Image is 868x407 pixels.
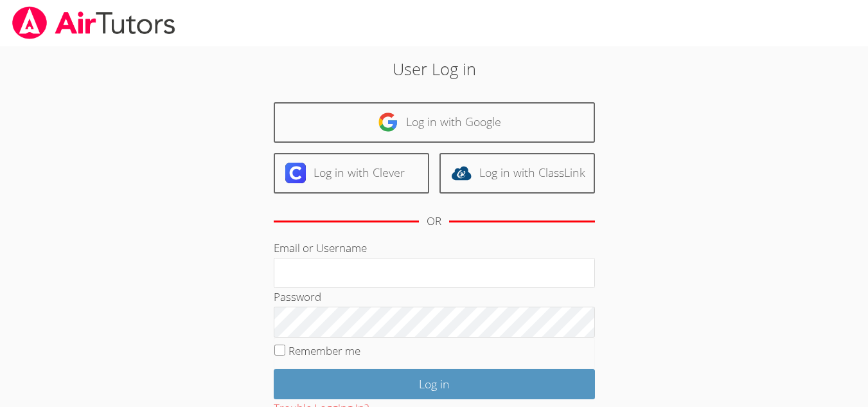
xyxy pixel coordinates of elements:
[378,112,398,132] img: google-logo-50288ca7cdecda66e5e0955fdab243c47b7ad437acaf1139b6f446037453330a.svg
[285,163,306,183] img: clever-logo-6eab21bc6e7a338710f1a6ff85c0baf02591cd810cc4098c63d3a4b26e2feb20.svg
[439,153,595,194] a: Log in with ClassLink
[451,163,472,183] img: classlink-logo-d6bb404cc1216ec64c9a2012d9dc4662098be43eaf13dc465df04b49fa7ab582.svg
[274,102,595,143] a: Log in with Google
[427,212,441,231] div: OR
[200,57,669,81] h2: User Log in
[11,6,177,39] img: airtutors_banner-c4298cdbf04f3fff15de1276eac7730deb9818008684d7c2e4769d2f7ddbe033.png
[288,343,360,358] label: Remember me
[274,289,321,304] label: Password
[274,369,595,399] input: Log in
[274,153,429,194] a: Log in with Clever
[274,240,367,255] label: Email or Username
